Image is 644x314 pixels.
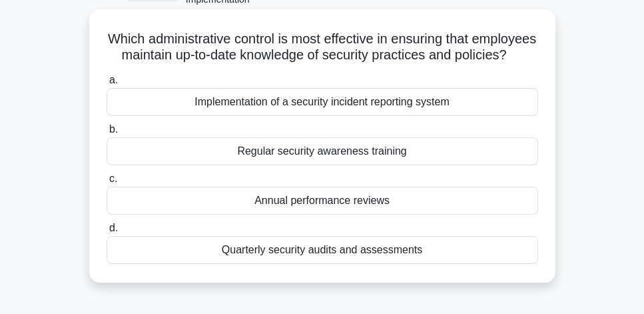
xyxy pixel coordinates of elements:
[107,88,538,116] div: Implementation of a security incident reporting system
[109,173,117,184] span: c.
[109,222,118,233] span: d.
[105,31,539,64] h5: Which administrative control is most effective in ensuring that employees maintain up-to-date kno...
[107,187,538,215] div: Annual performance reviews
[107,137,538,165] div: Regular security awareness training
[109,123,118,135] span: b.
[109,74,118,85] span: a.
[107,236,538,264] div: Quarterly security audits and assessments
